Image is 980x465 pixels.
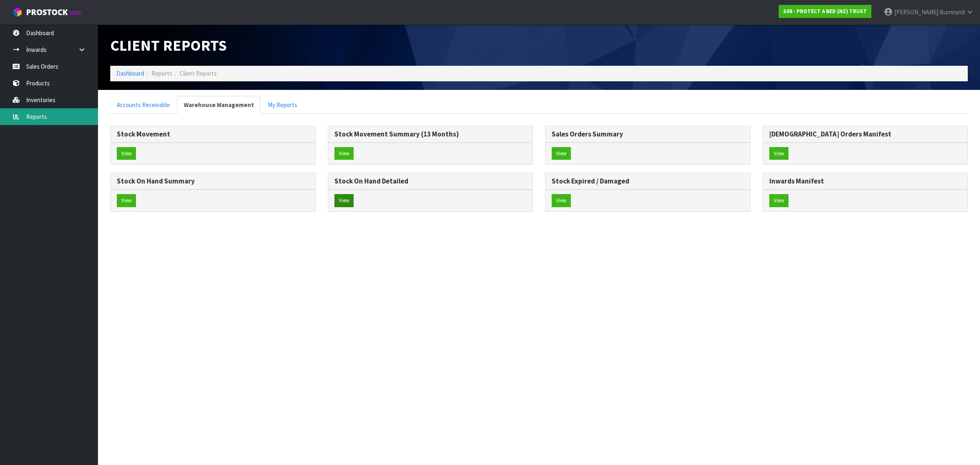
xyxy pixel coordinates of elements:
strong: S08 - PROTECT A BED (NZ) TRUST [783,8,867,15]
button: View [334,147,354,160]
a: Dashboard [116,69,144,77]
button: View [552,194,571,207]
a: My Reports [261,96,304,114]
span: Burnnand [940,8,965,16]
span: Reports [151,69,172,77]
a: Warehouse Management [177,96,261,114]
h3: Stock Movement [117,130,309,138]
span: ProStock [26,7,68,18]
h3: Stock Movement Summary (13 Months) [334,130,527,138]
button: View [769,147,788,160]
h3: Sales Orders Summary [552,130,744,138]
button: View [117,147,136,160]
h3: [DEMOGRAPHIC_DATA] Orders Manifest [769,130,962,138]
button: View [769,194,788,207]
button: View [117,194,136,207]
span: Client Reports [180,69,217,77]
button: View [334,194,354,207]
h3: Inwards Manifest [769,177,962,185]
a: Accounts Receivable [110,96,176,114]
h3: Stock On Hand Summary [117,177,309,185]
span: [PERSON_NAME] [894,8,938,16]
h3: Stock On Hand Detailed [334,177,527,185]
h3: Stock Expired / Damaged [552,177,744,185]
button: View [552,147,571,160]
img: cube-alt.png [12,7,22,17]
span: Client Reports [110,36,227,55]
small: WMS [69,9,82,17]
